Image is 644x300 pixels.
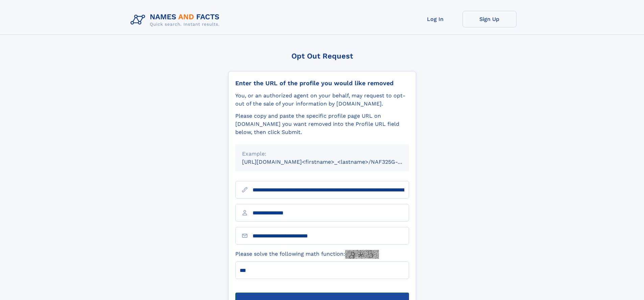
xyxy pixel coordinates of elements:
[242,159,422,165] small: [URL][DOMAIN_NAME]<firstname>_<lastname>/NAF325G-xxxxxxxx
[408,11,462,27] a: Log In
[235,250,379,259] label: Please solve the following math function:
[128,11,225,29] img: Logo Names and Facts
[235,92,409,108] div: You, or an authorized agent on your behalf, may request to opt-out of the sale of your informatio...
[242,150,402,158] div: Example:
[235,112,409,136] div: Please copy and paste the specific profile page URL on [DOMAIN_NAME] you want removed into the Pr...
[228,52,416,60] div: Opt Out Request
[462,11,517,27] a: Sign Up
[235,79,409,87] div: Enter the URL of the profile you would like removed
